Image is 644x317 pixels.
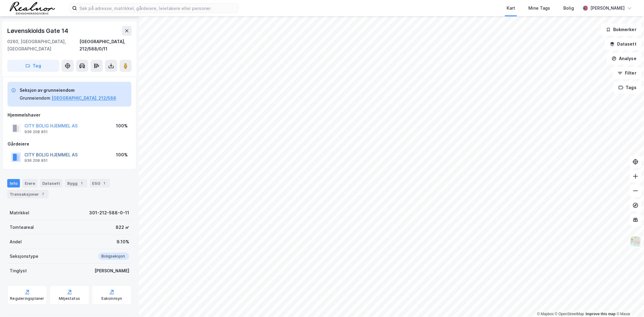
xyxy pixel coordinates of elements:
[607,53,642,65] button: Analyse
[20,94,50,102] div: Grunneiendom
[10,2,55,14] img: realnor-logo.934646d98de889bb5806.png
[601,24,642,36] button: Bokmerker
[116,224,129,231] div: 822 ㎡
[507,5,515,12] div: Kart
[20,87,116,94] div: Seksjon av grunneiendom
[24,158,48,163] div: 936 208 851
[22,179,37,187] div: Eiere
[7,38,79,53] div: 0260, [GEOGRAPHIC_DATA], [GEOGRAPHIC_DATA]
[79,38,132,53] div: [GEOGRAPHIC_DATA], 212/588/0/11
[77,4,238,13] input: Søk på adresse, matrikkel, gårdeiere, leietakere eller personer
[59,296,80,301] div: Miljøstatus
[40,179,62,187] div: Datasett
[10,224,34,231] div: Tomteareal
[117,238,129,245] div: 9.10%
[95,267,129,274] div: [PERSON_NAME]
[101,180,107,186] div: 1
[40,191,46,197] div: 7
[101,296,122,301] div: Saksinnsyn
[10,296,44,301] div: Reguleringsplaner
[586,312,616,316] a: Improve this map
[10,238,22,245] div: Andel
[116,122,128,130] div: 100%
[8,140,131,148] div: Gårdeiere
[614,288,644,317] iframe: Chat Widget
[79,180,85,186] div: 1
[614,82,642,94] button: Tags
[528,5,550,12] div: Mine Tags
[613,67,642,79] button: Filter
[10,253,38,260] div: Seksjonstype
[555,312,584,316] a: OpenStreetMap
[590,5,625,12] div: [PERSON_NAME]
[7,190,49,198] div: Transaksjoner
[10,209,29,216] div: Matrikkel
[65,179,87,187] div: Bygg
[116,151,128,158] div: 100%
[7,26,69,36] div: Løvenskiolds Gate 14
[52,94,116,102] button: [GEOGRAPHIC_DATA], 212/588
[605,38,642,50] button: Datasett
[7,60,59,72] button: Tag
[537,312,554,316] a: Mapbox
[630,236,641,247] img: Z
[89,209,129,216] div: 301-212-588-0-11
[8,111,131,119] div: Hjemmelshaver
[614,288,644,317] div: Kontrollprogram for chat
[563,5,574,12] div: Bolig
[24,130,48,134] div: 936 208 851
[90,179,110,187] div: ESG
[10,267,27,274] div: Tinglyst
[7,179,20,187] div: Info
